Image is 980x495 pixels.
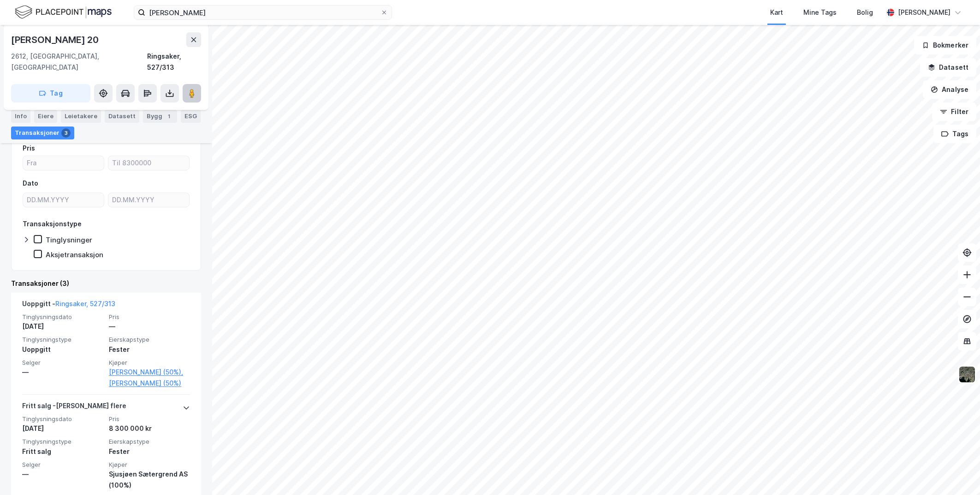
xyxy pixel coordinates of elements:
[23,143,35,154] div: Pris
[109,423,190,434] div: 8 300 000 kr
[11,51,147,73] div: 2612, [GEOGRAPHIC_DATA], [GEOGRAPHIC_DATA]
[22,446,103,457] div: Fritt salg
[23,218,82,229] div: Transaksjonstype
[109,378,190,389] a: [PERSON_NAME] (50%)
[22,400,126,415] div: Fritt salg - [PERSON_NAME] flere
[109,313,190,321] span: Pris
[181,110,201,123] div: ESG
[22,367,103,378] div: —
[11,84,90,103] button: Tag
[11,110,30,123] div: Info
[22,344,103,355] div: Uoppgitt
[108,193,189,207] input: DD.MM.YYYY
[22,469,103,480] div: —
[23,156,104,170] input: Fra
[22,423,103,434] div: [DATE]
[932,103,976,121] button: Filter
[857,7,873,18] div: Bolig
[109,344,190,355] div: Fester
[22,336,103,344] span: Tinglysningstype
[934,451,980,495] div: Kontrollprogram for chat
[11,127,74,139] div: Transaksjoner
[22,313,103,321] span: Tinglysningsdato
[22,298,115,313] div: Uoppgitt -
[109,469,190,491] div: Sjusjøen Sætergrend AS (100%)
[15,4,112,20] img: logo.f888ab2527a4732fd821a326f86c7f29.svg
[934,451,980,495] iframe: Chat Widget
[109,336,190,344] span: Eierskapstype
[147,51,201,73] div: Ringsaker, 527/313
[61,110,101,123] div: Leietakere
[108,156,189,170] input: Til 8300000
[11,32,101,47] div: [PERSON_NAME] 20
[22,461,103,469] span: Selger
[109,446,190,457] div: Fester
[958,366,976,383] img: 9k=
[143,110,177,123] div: Bygg
[109,461,190,469] span: Kjøper
[55,300,115,308] a: Ringsaker, 527/313
[61,128,71,138] div: 3
[898,7,950,18] div: [PERSON_NAME]
[109,321,190,332] div: —
[11,278,201,289] div: Transaksjoner (3)
[803,7,837,18] div: Mine Tags
[770,7,783,18] div: Kart
[46,235,92,244] div: Tinglysninger
[109,367,190,378] a: [PERSON_NAME] (50%),
[22,359,103,367] span: Selger
[145,6,380,19] input: Søk på adresse, matrikkel, gårdeiere, leietakere eller personer
[109,415,190,423] span: Pris
[34,110,57,123] div: Eiere
[22,438,103,446] span: Tinglysningstype
[105,110,139,123] div: Datasett
[109,438,190,446] span: Eierskapstype
[109,359,190,367] span: Kjøper
[933,125,976,143] button: Tags
[22,415,103,423] span: Tinglysningsdato
[23,178,38,189] div: Dato
[22,321,103,332] div: [DATE]
[164,112,173,121] div: 1
[46,250,103,259] div: Aksjetransaksjon
[23,193,104,207] input: DD.MM.YYYY
[920,58,976,77] button: Datasett
[923,80,976,99] button: Analyse
[914,36,976,54] button: Bokmerker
